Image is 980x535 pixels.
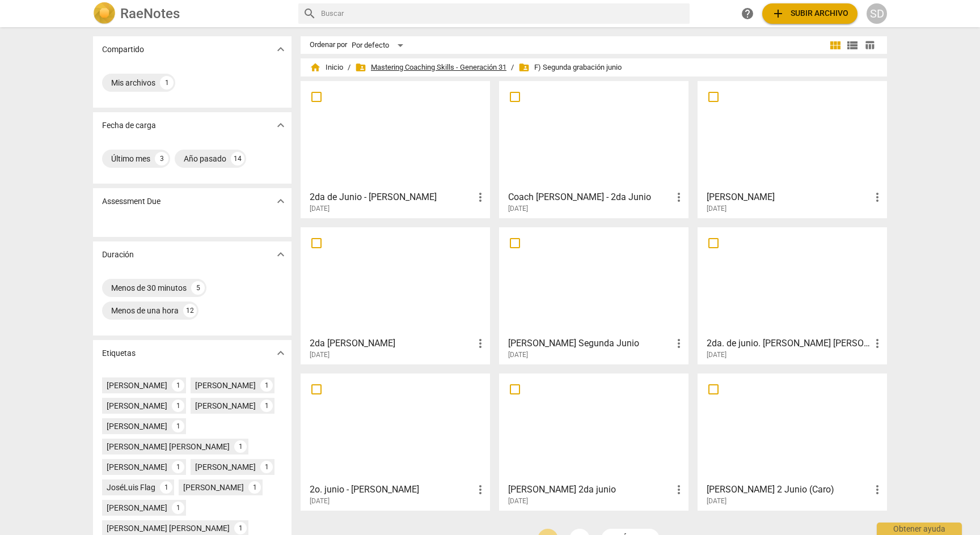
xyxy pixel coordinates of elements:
[762,3,857,24] button: Subir
[310,496,330,506] span: [DATE]
[234,440,247,453] div: 1
[672,190,686,204] span: more_vert
[871,190,884,204] span: more_vert
[111,282,187,294] div: Menos de 30 minutos
[191,281,205,295] div: 5
[844,37,861,54] button: Lista
[248,481,261,494] div: 1
[871,337,884,350] span: more_vert
[172,400,184,412] div: 1
[508,190,672,204] h3: Coach Sylvia - Ivana - 2da Junio
[195,461,256,473] div: [PERSON_NAME]
[107,380,167,391] div: [PERSON_NAME]
[107,441,230,452] div: [PERSON_NAME] [PERSON_NAME]
[355,62,366,73] span: folder_shared
[707,350,726,360] span: [DATE]
[272,41,289,58] button: Mostrar más
[508,483,672,496] h3: Graciela Soraide 2da junio
[111,153,150,164] div: Último mes
[474,337,487,350] span: more_vert
[707,204,726,214] span: [DATE]
[348,63,350,72] span: /
[172,379,184,392] div: 1
[303,7,316,20] span: search
[102,196,160,207] p: Assessment Due
[352,36,407,54] div: Por defecto
[867,3,887,24] div: SD
[474,190,487,204] span: more_vert
[107,482,155,493] div: JoséLuis Flag
[474,483,487,496] span: more_vert
[861,37,878,54] button: Tabla
[737,3,758,24] a: Obtener ayuda
[160,76,174,90] div: 1
[702,85,883,213] a: [PERSON_NAME][DATE]
[305,231,486,359] a: 2da [PERSON_NAME][DATE]
[93,2,116,25] img: Logo
[310,350,330,360] span: [DATE]
[771,7,785,20] span: add
[310,41,347,49] div: Ordenar por
[111,305,179,316] div: Menos de una hora
[503,85,685,213] a: Coach [PERSON_NAME] - 2da Junio[DATE]
[102,249,134,261] p: Duración
[160,481,172,494] div: 1
[183,304,197,317] div: 12
[93,2,289,25] a: LogoRaeNotes
[310,190,474,204] h3: 2da de Junio - Isa Olid
[272,117,289,134] button: Mostrar más
[508,204,528,214] span: [DATE]
[107,502,167,513] div: [PERSON_NAME]
[707,337,871,350] h3: 2da. de junio. Inés García Montero
[771,7,848,20] span: Subir archivo
[503,231,685,359] a: [PERSON_NAME] Segunda Junio[DATE]
[274,118,288,132] span: expand_more
[503,377,685,506] a: [PERSON_NAME] 2da junio[DATE]
[234,522,247,534] div: 1
[508,350,528,360] span: [DATE]
[102,347,136,359] p: Etiquetas
[260,379,273,392] div: 1
[707,496,726,506] span: [DATE]
[511,63,514,72] span: /
[829,39,842,52] span: view_module
[508,337,672,350] h3: Cynthia Castaneda Segunda Junio
[305,377,486,506] a: 2o. junio - [PERSON_NAME][DATE]
[707,190,871,204] h3: Lucy correa
[195,400,256,411] div: [PERSON_NAME]
[274,194,288,208] span: expand_more
[260,461,273,473] div: 1
[310,204,330,214] span: [DATE]
[172,420,184,432] div: 1
[172,461,184,473] div: 1
[107,421,167,432] div: [PERSON_NAME]
[702,231,883,359] a: 2da. de junio. [PERSON_NAME] [PERSON_NAME][DATE]
[274,43,288,56] span: expand_more
[305,85,486,213] a: 2da de Junio - [PERSON_NAME][DATE]
[274,248,288,261] span: expand_more
[518,62,530,73] span: folder_shared
[195,380,256,391] div: [PERSON_NAME]
[310,483,474,496] h3: 2o. junio - Claudia Ramirez
[272,193,289,210] button: Mostrar más
[102,44,144,56] p: Compartido
[107,400,167,411] div: [PERSON_NAME]
[508,496,528,506] span: [DATE]
[155,152,168,165] div: 3
[310,62,321,73] span: home
[272,246,289,263] button: Mostrar más
[877,523,962,535] div: Obtener ayuda
[321,5,685,23] input: Buscar
[741,7,754,20] span: help
[274,346,288,360] span: expand_more
[272,345,289,362] button: Mostrar más
[107,523,230,534] div: [PERSON_NAME] [PERSON_NAME]
[184,153,226,164] div: Año pasado
[231,152,244,165] div: 14
[310,62,343,73] span: Inicio
[111,77,155,88] div: Mis archivos
[672,483,686,496] span: more_vert
[846,39,859,52] span: view_list
[702,377,883,506] a: [PERSON_NAME] 2 Junio (Caro)[DATE]
[518,62,622,73] span: F) Segunda grabación junio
